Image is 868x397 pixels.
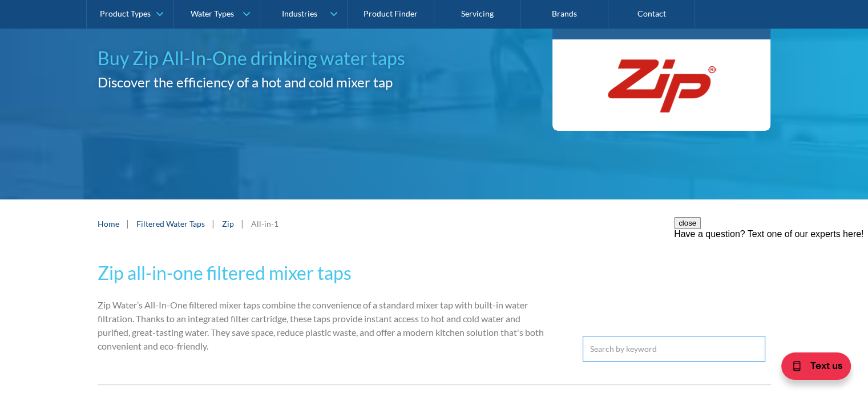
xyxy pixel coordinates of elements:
div: Water Types [191,9,234,19]
div: | [125,216,131,230]
div: | [211,216,216,230]
div: Product Types [100,9,151,19]
h2: Zip all-in-one filtered mixer taps [98,259,546,287]
iframe: podium webchat widget bubble [754,340,868,397]
a: Filtered Water Taps [136,218,205,230]
a: Home [98,218,119,230]
h1: Buy Zip All-In-One drinking water taps [98,45,430,72]
input: Search by keyword [583,336,765,362]
a: Zip [222,218,234,230]
p: Zip Water’s All-In-One filtered mixer taps combine the convenience of a standard mixer tap with b... [98,298,546,353]
div: | [240,216,245,230]
iframe: podium webchat widget prompt [674,217,868,354]
div: All-in-1 [251,218,278,230]
div: Industries [281,9,317,19]
h2: Discover the efficiency of a hot and cold mixer tap [98,72,430,93]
